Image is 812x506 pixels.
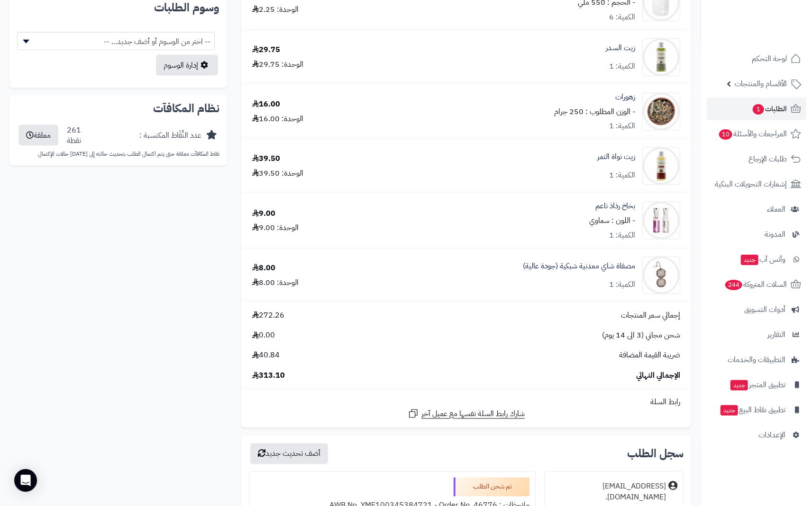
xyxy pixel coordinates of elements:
span: تطبيق نقاط البيع [720,403,785,417]
a: تطبيق نقاط البيعجديد [707,399,806,421]
a: المراجعات والأسئلة10 [707,123,806,145]
span: شارك رابط السلة نفسها مع عميل آخر [421,409,525,420]
span: الإجمالي النهائي [636,371,680,382]
div: Open Intercom Messenger [14,469,37,492]
div: 16.00 [252,99,280,110]
span: وآتس آب [740,253,785,266]
div: تم شحن الطلب [454,478,529,497]
span: جديد [721,405,738,416]
a: تطبيق المتجرجديد [707,373,806,396]
div: 8.00 [252,263,275,274]
a: بخاخ رذاذ ناعم [595,201,635,212]
span: جديد [730,380,748,391]
a: مصفاة شاي معدنية شبكية (جودة عالية) [523,261,635,272]
span: الإعدادات [758,428,785,442]
div: نقطة [67,135,81,146]
a: العملاء [707,198,806,221]
div: الكمية: 1 [609,279,635,290]
div: الوحدة: 16.00 [252,114,303,124]
a: طلبات الإرجاع [707,148,806,170]
span: الأقسام والمنتجات [735,77,787,90]
div: الوحدة: 39.50 [252,168,303,179]
div: [EMAIL_ADDRESS][DOMAIN_NAME]. [551,481,666,503]
span: أدوات التسويق [744,303,785,316]
h2: وسوم الطلبات [17,2,219,13]
span: جديد [741,255,758,265]
span: 40.84 [252,350,280,361]
div: 261 [67,125,81,147]
span: المدونة [765,228,785,241]
div: الكمية: 6 [609,12,635,23]
a: الإعدادات [707,424,806,446]
span: -- اختر من الوسوم أو أضف جديد... -- [18,33,214,51]
button: معلقة [18,125,58,146]
span: 10 [719,129,733,140]
a: شارك رابط السلة نفسها مع عميل آخر [408,408,525,420]
div: الكمية: 1 [609,121,635,132]
a: أدوات التسويق [707,298,806,321]
span: السلات المتروكة [724,278,787,291]
a: إشعارات التحويلات البنكية [707,173,806,195]
div: رابط السلة [245,397,687,408]
a: زيت نواة التمر [597,151,635,162]
div: 39.50 [252,153,280,164]
a: زيت السدر [606,43,635,53]
a: السلات المتروكة244 [707,273,806,296]
small: - اللون : سماوي [589,215,635,226]
span: الطلبات [752,102,787,115]
span: ضريبة القيمة المضافة [619,350,680,361]
a: زهورات [615,92,635,103]
a: التقارير [707,323,806,346]
div: الكمية: 1 [609,61,635,72]
span: 244 [724,279,743,291]
a: إدارة الوسوم [156,55,218,76]
a: التطبيقات والخدمات [707,348,806,371]
span: 0.00 [252,330,275,341]
div: الوحدة: 2.25 [252,4,299,15]
span: لوحة التحكم [752,52,787,65]
small: - الوزن المطلوب : 250 جرام [554,106,635,117]
div: عدد النِّقَاط المكتسبة : [139,130,201,141]
div: الوحدة: 8.00 [252,277,299,288]
span: شحن مجاني (3 الى 14 يوم) [602,330,680,341]
div: الكمية: 1 [609,230,635,241]
span: إشعارات التحويلات البنكية [715,178,787,191]
span: طلبات الإرجاع [748,152,787,166]
span: إجمالي سعر المنتجات [621,310,680,321]
img: 1754414615-Spray%20Bottle-90x90.jpg [643,202,680,240]
div: الوحدة: 29.75 [252,59,303,70]
div: 29.75 [252,44,280,55]
img: 1717354087-Sider-Oil-100ml%20v02-90x90.jpg [643,38,680,76]
span: 1 [752,104,765,115]
span: تطبيق المتجر [730,378,785,391]
span: -- اختر من الوسوم أو أضف جديد... -- [17,32,215,50]
img: 1755282231-Filter%20Tea%20Ball%204.5cm%202-90x90.jpg [643,257,680,294]
div: 9.00 [252,208,275,219]
span: 313.10 [252,371,285,382]
div: الوحدة: 9.00 [252,222,299,233]
div: الكمية: 1 [609,170,635,181]
img: logo-2.png [748,12,803,32]
span: المراجعات والأسئلة [718,127,787,141]
img: 1735761312-Zahorat-90x90.jpg [643,93,680,131]
h2: نظام المكافآت [17,103,219,114]
span: التطبيقات والخدمات [728,353,785,366]
span: العملاء [767,203,785,216]
a: وآتس آبجديد [707,248,806,271]
button: أضف تحديث جديد [250,444,328,464]
a: المدونة [707,223,806,246]
a: الطلبات1 [707,98,806,120]
img: 1748203453-Date%20Seed%20Oil%20100ml-90x90.jpg [643,147,680,185]
span: التقارير [767,328,785,341]
h3: سجل الطلب [627,448,684,460]
a: لوحة التحكم [707,47,806,70]
span: 272.26 [252,310,284,321]
p: نقاط المكافآت معلقة حتى يتم اكتمال الطلب بتحديث حالته إلى [DATE] حالات الإكتمال [17,150,219,158]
